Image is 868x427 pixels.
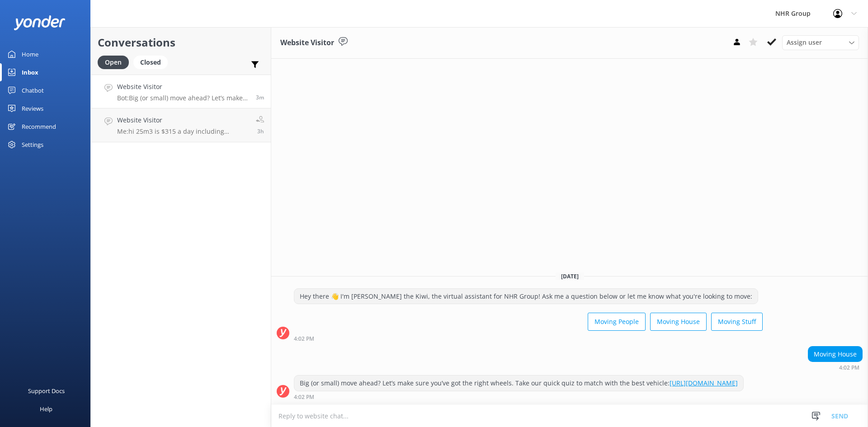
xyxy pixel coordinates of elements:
h3: Website Visitor [280,37,334,49]
a: Website VisitorBot:Big (or small) move ahead? Let’s make sure you’ve got the right wheels. Take o... [91,75,271,108]
a: [URL][DOMAIN_NAME] [670,379,738,387]
div: Chatbot [22,81,44,99]
strong: 4:02 PM [839,365,859,371]
div: Inbox [22,63,38,81]
div: Home [22,45,38,63]
button: Moving People [588,313,646,331]
div: Sep 01 2025 04:02pm (UTC +12:00) Pacific/Auckland [294,335,763,342]
div: Recommend [22,117,56,136]
p: Bot: Big (or small) move ahead? Let’s make sure you’ve got the right wheels. Take our quick quiz ... [117,94,249,102]
button: Moving Stuff [711,313,763,331]
strong: 4:02 PM [294,336,314,342]
div: Assign User [782,35,859,50]
div: Sep 01 2025 04:02pm (UTC +12:00) Pacific/Auckland [294,394,744,400]
h2: Conversations [98,34,264,51]
h4: Website Visitor [117,82,249,92]
div: Help [40,400,52,418]
div: Closed [133,56,168,69]
span: Assign user [787,38,822,47]
div: Support Docs [28,382,65,400]
p: Me: hi 25m3 is $315 a day including unlimited kms. insurance and gst [117,127,249,136]
a: Open [98,57,133,67]
span: Sep 01 2025 04:02pm (UTC +12:00) Pacific/Auckland [256,94,264,101]
h4: Website Visitor [117,115,249,125]
span: Sep 01 2025 01:02pm (UTC +12:00) Pacific/Auckland [257,127,264,135]
div: Big (or small) move ahead? Let’s make sure you’ve got the right wheels. Take our quick quiz to ma... [294,375,743,391]
div: Reviews [22,99,43,117]
a: Website VisitorMe:hi 25m3 is $315 a day including unlimited kms. insurance and gst3h [91,108,271,142]
a: Closed [133,57,172,67]
div: Open [98,56,129,69]
div: Hey there 👋 I'm [PERSON_NAME] the Kiwi, the virtual assistant for NHR Group! Ask me a question be... [294,289,758,304]
strong: 4:02 PM [294,394,314,400]
div: Settings [22,136,43,154]
img: yonder-white-logo.png [14,15,66,30]
span: [DATE] [556,272,584,280]
button: Moving House [650,313,707,331]
div: Moving House [808,347,862,362]
div: Sep 01 2025 04:02pm (UTC +12:00) Pacific/Auckland [808,364,863,371]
